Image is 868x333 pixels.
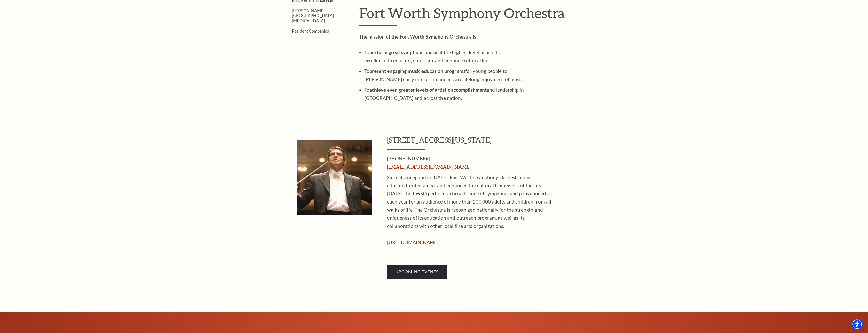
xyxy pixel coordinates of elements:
[387,265,447,279] a: Upcoming Events
[387,173,552,246] p: Since its inception in [DATE], Fort Worth Symphony Orchestra has educated, entertained, and enhan...
[395,269,438,274] span: Upcoming Events
[364,86,524,102] p: To and leadership in [GEOGRAPHIC_DATA] and across the nation.
[387,155,552,171] h3: [PHONE_NUMBER]
[369,49,438,55] strong: perform great symphonic music
[359,5,592,26] h1: Fort Worth Symphony Orchestra
[364,48,524,65] p: To at the highest level of artistic excellence to educate, entertain, and enhance cultural life.
[851,319,863,330] div: Accessibility Menu
[292,29,329,33] a: Resident Companies
[387,164,471,170] a: [EMAIL_ADDRESS][DOMAIN_NAME]
[369,87,487,93] strong: achieve ever-greater levels of artistic accomplishment
[364,67,524,83] p: To for young people to [PERSON_NAME] early interest in and inspire lifelong enjoyment of music.
[369,68,465,74] strong: present engaging music education programs
[359,34,478,40] strong: The mission of the Fort Worth Symphony Orchestra is:
[387,135,592,150] h3: [STREET_ADDRESS][US_STATE]
[292,135,377,220] img: 330 E. 4th St., Ste 200, Fort Worth, Texas 76102
[292,8,334,23] a: [PERSON_NAME][GEOGRAPHIC_DATA][MEDICAL_DATA]
[387,239,439,245] a: [URL][DOMAIN_NAME]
